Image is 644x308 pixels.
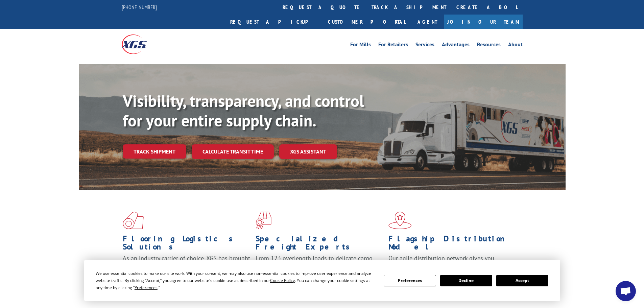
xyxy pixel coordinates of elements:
[256,254,383,284] p: From 123 overlength loads to delicate cargo, our experienced staff knows the best way to move you...
[440,275,492,286] button: Decline
[135,285,158,290] span: Preferences
[123,212,144,229] img: xgs-icon-total-supply-chain-intelligence-red
[123,144,186,159] a: Track shipment
[123,90,364,131] b: Visibility, transparency, and control for your entire supply chain.
[388,235,516,254] h1: Flagship Distribution Model
[279,144,337,159] a: XGS ASSISTANT
[444,15,523,29] a: Join Our Team
[84,260,560,301] div: Cookie Consent Prompt
[123,235,251,254] h1: Flooring Logistics Solutions
[122,4,157,10] a: [PHONE_NUMBER]
[384,275,436,286] button: Preferences
[256,235,383,254] h1: Specialized Freight Experts
[192,144,274,159] a: Calculate transit time
[256,212,271,229] img: xgs-icon-focused-on-flooring-red
[508,42,523,49] a: About
[378,42,408,49] a: For Retailers
[616,281,636,301] div: Open chat
[225,15,323,29] a: Request a pickup
[496,275,548,286] button: Accept
[388,254,513,270] span: Our agile distribution network gives you nationwide inventory management on demand.
[388,212,412,229] img: xgs-icon-flagship-distribution-model-red
[411,15,444,29] a: Agent
[270,278,295,283] span: Cookie Policy
[477,42,501,49] a: Resources
[123,254,250,278] span: As an industry carrier of choice, XGS has brought innovation and dedication to flooring logistics...
[323,15,411,29] a: Customer Portal
[415,42,434,49] a: Services
[96,270,376,291] div: We use essential cookies to make our site work. With your consent, we may also use non-essential ...
[350,42,371,49] a: For Mills
[442,42,470,49] a: Advantages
